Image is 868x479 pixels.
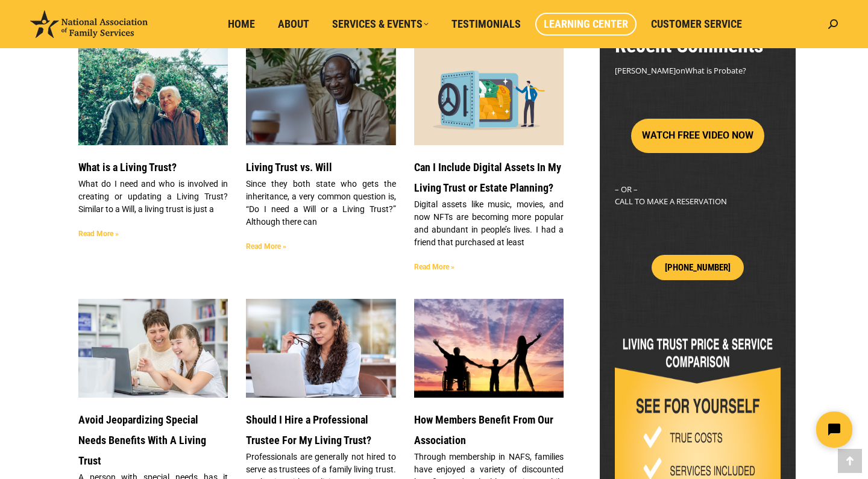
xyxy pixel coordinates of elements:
a: Read more about Living Trust vs. Will [246,242,286,251]
a: WATCH FREE VIDEO NOW [631,130,764,141]
a: Family Holding hands enjoying the sunset. Member Benefits Header Image [414,299,564,398]
img: LIVING TRUST VS. WILL [245,46,397,146]
a: Read more about Can I Include Digital Assets In My Living Trust or Estate Planning? [414,263,454,271]
span: Customer Service [651,17,742,31]
footer: on [615,64,781,77]
a: Customer Service [643,13,750,36]
a: Learning Center [535,13,637,36]
img: National Association of Family Services [30,10,148,38]
a: About [269,13,318,36]
p: Digital assets like music, movies, and now NFTs are becoming more popular and abundant in people’... [414,198,564,249]
a: Secure Your DIgital Assets [414,46,564,145]
p: – OR – CALL TO MAKE A RESERVATION [615,183,781,207]
span: Home [228,17,255,31]
a: LIVING TRUST VS. WILL [246,46,395,145]
span: Testimonials [451,17,521,31]
a: Special Needs Living Trust [78,299,228,398]
a: [PHONE_NUMBER] [652,255,744,280]
a: Home [219,13,263,36]
img: Header Image Happy Family. WHAT IS A LIVING TRUST? [78,46,229,146]
span: Services & Events [332,17,429,31]
a: Living Trust vs. Will [246,161,332,174]
a: Avoid Jeopardizing Special Needs Benefits With A Living Trust [78,413,206,467]
a: What is Probate? [685,65,746,76]
a: Testimonials [443,13,529,36]
iframe: Tidio Chat [655,401,863,458]
span: [PERSON_NAME] [615,65,676,76]
a: How Members Benefit From Our Association [414,413,553,446]
img: Secure Your DIgital Assets [413,45,564,146]
img: Special Needs Living Trust [78,298,229,398]
a: Header Image Happy Family. WHAT IS A LIVING TRUST? [78,46,228,145]
button: WATCH FREE VIDEO NOW [631,119,764,153]
span: Learning Center [544,17,628,31]
p: Since they both state who gets the inheritance, a very common question is, “Do I need a Will or a... [246,178,395,228]
p: What do I need and who is involved in creating or updating a Living Trust? Similar to a Will, a l... [78,178,228,216]
a: Should I Hire a Professional Trustee For My Living Trust? [246,413,371,446]
img: Family Holding hands enjoying the sunset. Member Benefits Header Image [413,298,564,399]
a: Read more about What is a Living Trust? [78,230,119,238]
a: Do I need a professional to manage my Living Trust? [246,299,395,398]
img: Do I need a professional to manage my Living Trust? [245,295,397,401]
a: Can I Include Digital Assets In My Living Trust or Estate Planning? [414,161,561,194]
span: About [278,17,309,31]
a: What is a Living Trust? [78,161,177,174]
